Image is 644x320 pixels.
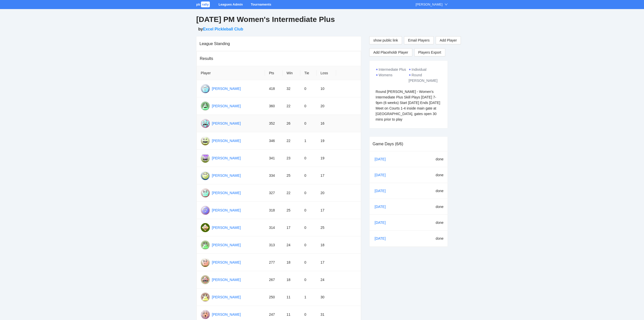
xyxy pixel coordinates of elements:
[212,173,241,177] a: [PERSON_NAME]
[265,202,283,219] td: 318
[316,150,336,167] td: 19
[374,235,391,242] a: [DATE]
[201,310,210,319] img: Gravatar for delsa lafaele@gmail.com
[300,132,316,150] td: 1
[374,171,391,179] a: [DATE]
[374,155,391,163] a: [DATE]
[212,312,241,316] a: [PERSON_NAME]
[212,156,241,160] a: [PERSON_NAME]
[283,202,300,219] td: 25
[316,115,336,132] td: 16
[201,240,210,250] img: Gravatar for teri thomas@gmail.com
[212,87,241,91] a: [PERSON_NAME]
[212,243,241,247] a: [PERSON_NAME]
[316,254,336,271] td: 17
[404,36,434,44] button: Email Players
[283,254,300,271] td: 18
[265,254,283,271] td: 277
[201,223,210,232] img: Gravatar for charlotte redding@gmail.com
[283,167,300,184] td: 25
[265,80,283,97] td: 418
[300,80,316,97] td: 0
[212,208,241,212] a: [PERSON_NAME]
[414,48,445,56] a: Players Export
[283,219,300,236] td: 17
[300,66,316,80] th: Tie
[300,271,316,289] td: 0
[265,271,283,289] td: 267
[265,219,283,236] td: 314
[201,171,210,180] img: Gravatar for erin oelgart@gmail.com
[265,150,283,167] td: 341
[212,260,241,264] a: [PERSON_NAME]
[201,101,210,111] img: Gravatar for michele kaufman@gmail.com
[201,206,210,215] img: Gravatar for regan thomas@gmail.com
[251,3,271,6] a: Tournaments
[316,66,336,80] th: Loss
[300,202,316,219] td: 0
[219,3,243,6] a: Leagues Admin
[200,51,358,66] div: Results
[198,26,448,32] h5: by
[316,236,336,254] td: 18
[316,132,336,150] td: 19
[197,66,265,80] th: Player
[316,271,336,289] td: 24
[196,3,200,6] span: pb
[369,48,412,56] button: Add Placeholdr Player
[300,150,316,167] td: 0
[316,202,336,219] td: 17
[300,289,316,306] td: 1
[316,97,336,115] td: 20
[283,132,300,150] td: 22
[408,38,430,43] span: Email Players
[201,188,210,197] img: Gravatar for audrey jordan@gmail.com
[283,289,300,306] td: 11
[440,38,457,43] span: Add Player
[265,167,283,184] td: 334
[201,84,210,93] img: Gravatar for caleigh fuentes@gmail.com
[203,27,243,31] a: Excel Pickleball Club
[417,151,448,167] td: done
[300,254,316,271] td: 0
[196,3,211,6] a: pbrally
[196,14,448,25] h2: [DATE] PM Women's Intermediate Plus
[417,231,448,246] td: done
[417,215,448,231] td: done
[316,80,336,97] td: 10
[283,236,300,254] td: 24
[445,3,448,6] span: down
[283,97,300,115] td: 22
[201,258,210,267] img: Gravatar for margaret woodward@gmail.com
[417,199,448,215] td: done
[265,97,283,115] td: 360
[300,97,316,115] td: 0
[265,184,283,202] td: 327
[417,183,448,199] td: done
[416,2,442,7] div: [PERSON_NAME]
[300,219,316,236] td: 0
[374,203,391,210] a: [DATE]
[412,67,426,72] span: Individual
[373,50,408,55] span: Add Placeholdr Player
[212,139,241,143] a: [PERSON_NAME]
[300,184,316,202] td: 0
[201,154,210,163] img: Gravatar for barb harpling@gmail.com
[212,278,241,282] a: [PERSON_NAME]
[379,67,406,72] span: Intermediate Plus
[283,66,300,80] th: Win
[300,167,316,184] td: 0
[201,293,210,302] img: Gravatar for liz lee@gmail.com
[316,219,336,236] td: 25
[201,136,210,145] img: Gravatar for grace nemec@gmail.com
[265,66,283,80] th: Pts
[265,115,283,132] td: 352
[212,121,241,125] a: [PERSON_NAME]
[212,226,241,230] a: [PERSON_NAME]
[300,115,316,132] td: 0
[374,187,391,195] a: [DATE]
[201,119,210,128] img: Gravatar for jennifer togliatti@gmail.com
[316,167,336,184] td: 17
[418,49,441,56] span: Players Export
[212,295,241,299] a: [PERSON_NAME]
